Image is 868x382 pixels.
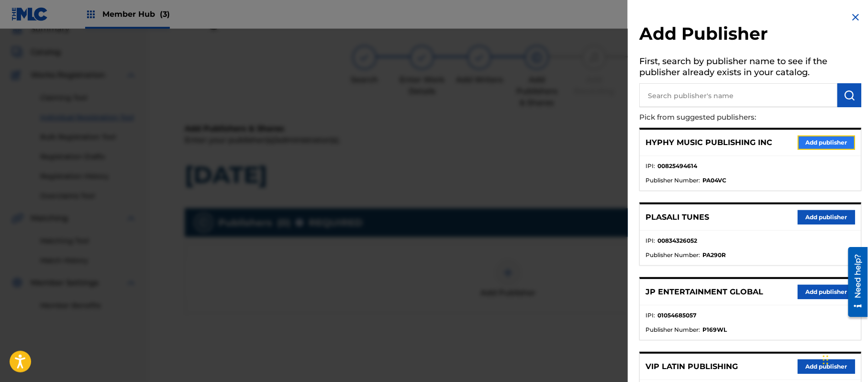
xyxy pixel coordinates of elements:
span: Member Hub [102,9,170,20]
span: IPI : [645,162,655,170]
strong: PA04VC [702,176,726,185]
button: Add publisher [798,285,855,299]
p: Pick from suggested publishers: [639,107,807,128]
strong: PA290R [702,251,726,259]
p: JP ENTERTAINMENT GLOBAL [645,286,763,298]
span: IPI : [645,236,655,245]
div: Drag [823,346,829,374]
h5: First, search by publisher name to see if the publisher already exists in your catalog. [639,53,861,83]
strong: 01054685057 [657,311,696,320]
p: HYPHY MUSIC PUBLISHING INC [645,137,772,148]
strong: P169WL [702,326,727,334]
button: Add publisher [798,210,855,225]
span: (3) [160,10,170,19]
img: MLC Logo [11,7,48,21]
img: Top Rightsholders [85,9,97,20]
strong: 00825494614 [657,162,697,170]
span: IPI : [645,311,655,320]
h2: Add Publisher [639,23,861,47]
iframe: Resource Center [841,244,868,321]
img: Search Works [844,90,855,101]
span: Publisher Number : [645,326,700,334]
strong: 00834326052 [657,236,697,245]
span: Publisher Number : [645,251,700,259]
iframe: Chat Widget [820,336,868,382]
p: VIP LATIN PUBLISHING [645,361,738,372]
button: Add publisher [798,135,855,150]
span: Publisher Number : [645,176,700,185]
input: Search publisher's name [639,83,837,107]
button: Add publisher [798,360,855,374]
p: PLASALI TUNES [645,212,709,223]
